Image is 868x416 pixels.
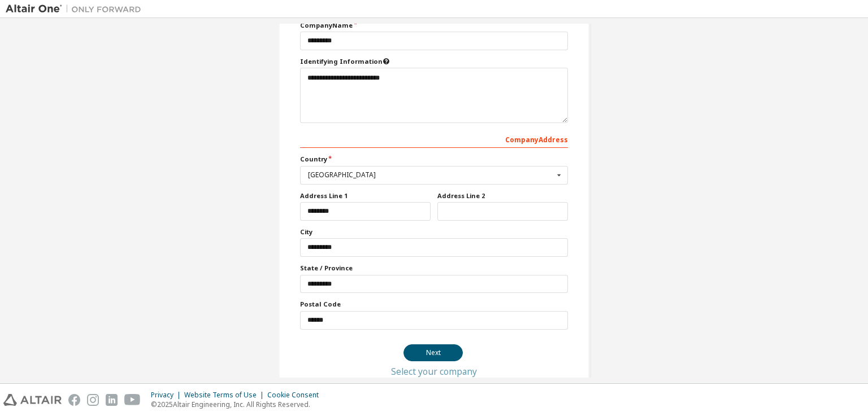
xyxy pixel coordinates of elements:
[184,391,267,400] div: Website Terms of Use
[267,391,325,400] div: Cookie Consent
[68,394,80,406] img: facebook.svg
[6,3,147,15] img: Altair One
[391,368,477,375] div: Select your company
[151,391,184,400] div: Privacy
[300,57,568,66] label: Please provide any information that will help our support team identify your company. Email and n...
[300,264,568,273] label: State / Province
[87,394,99,406] img: instagram.svg
[300,300,568,309] label: Postal Code
[124,394,141,406] img: youtube.svg
[403,344,463,361] button: Next
[308,172,554,178] div: [GEOGRAPHIC_DATA]
[300,191,431,200] label: Address Line 1
[151,400,325,409] p: © 2025 Altair Engineering, Inc. All Rights Reserved.
[437,191,568,200] label: Address Line 2
[300,21,568,30] label: Company Name
[300,130,568,148] div: Company Address
[106,394,118,406] img: linkedin.svg
[300,155,568,164] label: Country
[300,227,568,237] label: City
[3,394,62,406] img: altair_logo.svg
